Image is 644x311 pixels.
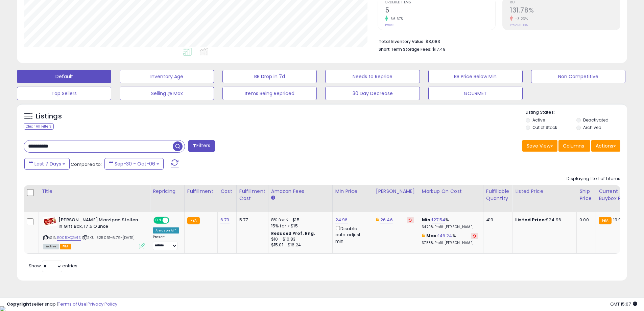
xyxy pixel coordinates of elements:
[591,140,620,152] button: Actions
[531,70,625,83] button: Non Competitive
[422,217,432,223] b: Min:
[7,301,117,308] div: seller snap | |
[335,188,370,195] div: Min Price
[154,218,163,223] span: ON
[24,158,70,170] button: Last 7 Days
[422,233,478,245] div: %
[271,195,275,201] small: Amazon Fees.
[388,16,403,21] small: 66.67%
[515,188,574,195] div: Listed Price
[222,87,317,100] button: Items Being Repriced
[432,217,445,223] a: 127.54
[271,217,327,223] div: 8% for <= $15
[385,1,495,4] span: Ordered Items
[17,87,111,100] button: Top Sellers
[380,217,393,223] a: 26.46
[115,160,155,167] span: Sep-30 - Oct-06
[599,217,611,224] small: FBA
[579,188,593,202] div: Ship Price
[168,218,179,223] span: OFF
[432,46,446,52] span: $17.49
[599,188,634,202] div: Current Buybox Price
[563,142,584,149] span: Columns
[426,232,438,239] b: Max:
[153,227,179,234] div: Amazon AI *
[17,70,111,83] button: Default
[510,1,620,4] span: ROI
[271,223,327,229] div: 15% for > $15
[613,217,624,223] span: 19.95
[271,230,315,236] b: Reduced Prof. Rng.
[43,217,145,248] div: ASIN:
[579,217,591,223] div: 0.00
[526,109,627,116] p: Listing States:
[34,160,61,167] span: Last 7 Days
[271,242,327,248] div: $15.01 - $16.24
[71,161,102,168] span: Compared to:
[42,188,147,195] div: Title
[325,70,420,83] button: Needs to Reprice
[532,125,557,130] label: Out of Stock
[379,39,425,44] b: Total Inventory Value:
[422,225,478,229] p: 34.70% Profit [PERSON_NAME]
[567,176,620,182] div: Displaying 1 to 1 of 1 items
[610,301,637,307] span: 2025-10-14 15:07 GMT
[239,217,263,223] div: 5.77
[187,188,215,195] div: Fulfillment
[57,235,81,241] a: B005XQGV1S
[438,232,452,239] a: 146.24
[43,217,57,226] img: 41FcBb0g96L._SL40_.jpg
[510,6,620,16] h2: 131.78%
[60,244,71,249] span: FBA
[486,217,507,223] div: 419
[239,188,265,202] div: Fulfillment Cost
[24,123,54,130] div: Clear All Filters
[335,225,368,244] div: Disable auto adjust min
[120,87,214,100] button: Selling @ Max
[88,301,117,307] a: Privacy Policy
[583,125,601,130] label: Archived
[104,158,164,170] button: Sep-30 - Oct-06
[7,301,31,307] strong: Copyright
[220,217,230,223] a: 6.79
[222,70,317,83] button: BB Drop in 7d
[513,16,528,21] small: -3.23%
[428,70,523,83] button: BB Price Below Min
[43,244,59,249] span: All listings currently available for purchase on Amazon
[486,188,509,202] div: Fulfillable Quantity
[522,140,557,152] button: Save View
[376,188,416,195] div: [PERSON_NAME]
[220,188,234,195] div: Cost
[385,23,395,27] small: Prev: 3
[583,117,609,123] label: Deactivated
[271,188,330,195] div: Amazon Fees
[187,217,200,224] small: FBA
[120,70,214,83] button: Inventory Age
[36,112,62,121] h5: Listings
[515,217,546,223] b: Listed Price:
[379,37,615,45] li: $3,083
[82,235,135,240] span: | SKU: 525061-6.79-[DATE]
[325,87,420,100] button: 30 Day Decrease
[188,140,215,152] button: Filters
[379,46,431,52] b: Short Term Storage Fees:
[515,217,571,223] div: $24.96
[153,235,179,250] div: Preset:
[58,301,87,307] a: Terms of Use
[422,217,478,229] div: %
[153,188,182,195] div: Repricing
[532,117,545,123] label: Active
[428,87,523,100] button: GOURMET
[422,188,480,195] div: Markup on Cost
[385,6,495,16] h2: 5
[335,217,348,223] a: 24.96
[422,241,478,245] p: 37.53% Profit [PERSON_NAME]
[419,185,483,212] th: The percentage added to the cost of goods (COGS) that forms the calculator for Min & Max prices.
[29,263,77,269] span: Show: entries
[58,217,141,231] b: [PERSON_NAME] Marzipan Stollen in Gift Box, 17.5 Ounce
[558,140,590,152] button: Columns
[271,237,327,242] div: $10 - $10.83
[510,23,528,27] small: Prev: 136.18%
